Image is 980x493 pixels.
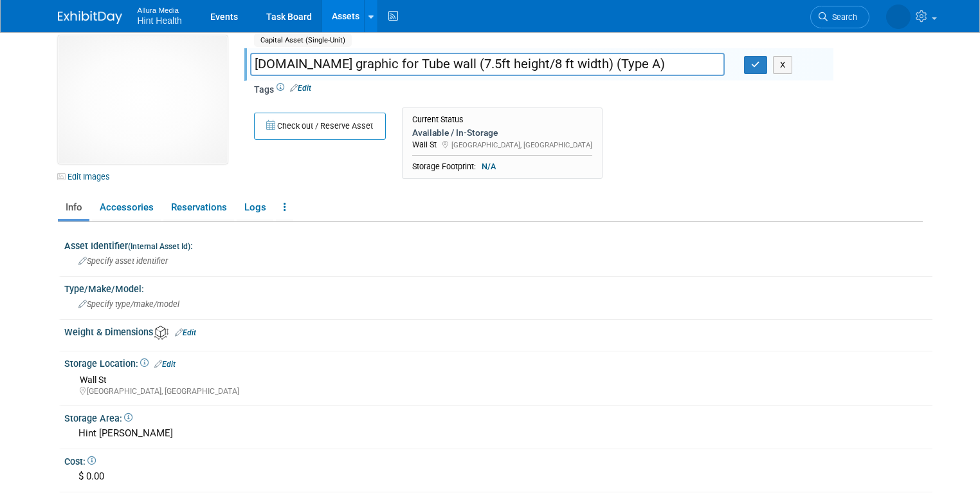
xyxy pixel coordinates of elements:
div: $ 0.00 [74,467,923,487]
span: Hint Health [138,15,182,26]
a: Search [810,6,869,28]
a: Edit [154,360,176,369]
div: [GEOGRAPHIC_DATA], [GEOGRAPHIC_DATA] [80,386,923,397]
a: Accessories [92,196,161,219]
div: Storage Location: [64,354,932,371]
span: [GEOGRAPHIC_DATA], [GEOGRAPHIC_DATA] [451,140,592,149]
span: Capital Asset (Single-Unit) [254,33,352,47]
a: Edit [290,84,311,93]
div: Storage Footprint: [412,161,592,172]
span: Allura Media [138,3,182,16]
div: Type/Make/Model: [64,279,932,295]
img: View Images [58,35,228,164]
a: Logs [237,196,273,219]
button: X [773,56,793,74]
span: Specify asset identifier [78,256,168,266]
img: Ashlie Dover [886,5,911,29]
div: Hint [PERSON_NAME] [74,423,923,443]
small: (Internal Asset Id) [128,242,190,251]
span: Wall St [80,375,107,385]
a: Info [58,196,89,219]
span: Specify type/make/model [78,299,179,309]
img: ExhibitDay [58,11,122,24]
span: Search [828,12,857,22]
span: Storage Area: [64,413,132,423]
div: Tags [254,83,824,105]
span: N/A [478,161,500,172]
span: Wall St [412,140,437,149]
div: Cost: [64,452,932,468]
button: Check out / Reserve Asset [254,113,386,140]
a: Reservations [163,196,234,219]
a: Edit Images [58,169,115,185]
div: Available / In-Storage [412,127,592,138]
div: Current Status [412,115,592,125]
a: Edit [175,328,196,337]
div: Weight & Dimensions [64,322,932,340]
img: Asset Weight and Dimensions [154,326,168,340]
div: Asset Identifier : [64,236,932,252]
